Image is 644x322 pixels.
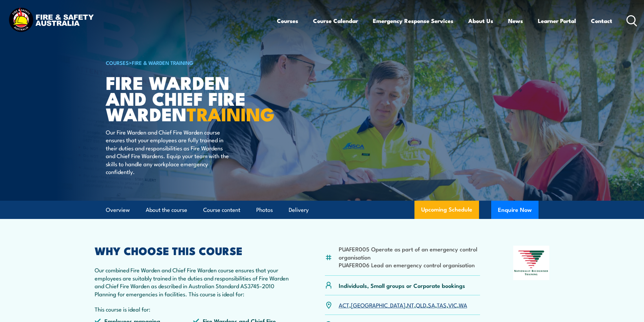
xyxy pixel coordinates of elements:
[448,301,457,309] a: VIC
[203,201,240,219] a: Course content
[106,59,129,66] a: COURSES
[339,261,480,269] li: PUAFER006 Lead an emergency control organisation
[508,12,523,30] a: News
[538,12,576,30] a: Learner Portal
[491,201,539,219] button: Enquire Now
[428,301,435,309] a: SA
[468,12,493,30] a: About Us
[95,266,292,298] p: Our combined Fire Warden and Chief Fire Warden course ensures that your employees are suitably tr...
[289,201,309,219] a: Delivery
[106,74,273,122] h1: Fire Warden and Chief Fire Warden
[339,301,349,309] a: ACT
[373,12,453,30] a: Emergency Response Services
[95,246,292,255] h2: WHY CHOOSE THIS COURSE
[416,301,426,309] a: QLD
[132,59,193,66] a: Fire & Warden Training
[256,201,273,219] a: Photos
[339,281,465,289] p: Individuals, Small groups or Corporate bookings
[313,12,358,30] a: Course Calendar
[339,301,467,309] p: , , , , , , ,
[187,99,275,127] strong: TRAINING
[407,301,414,309] a: NT
[95,305,292,313] p: This course is ideal for:
[106,58,273,67] h6: >
[146,201,187,219] a: About the course
[591,12,612,30] a: Contact
[339,245,480,261] li: PUAFER005 Operate as part of an emergency control organisation
[513,246,550,280] img: Nationally Recognised Training logo.
[414,201,479,219] a: Upcoming Schedule
[106,128,229,175] p: Our Fire Warden and Chief Fire Warden course ensures that your employees are fully trained in the...
[351,301,405,309] a: [GEOGRAPHIC_DATA]
[106,201,130,219] a: Overview
[437,301,447,309] a: TAS
[459,301,467,309] a: WA
[277,12,298,30] a: Courses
